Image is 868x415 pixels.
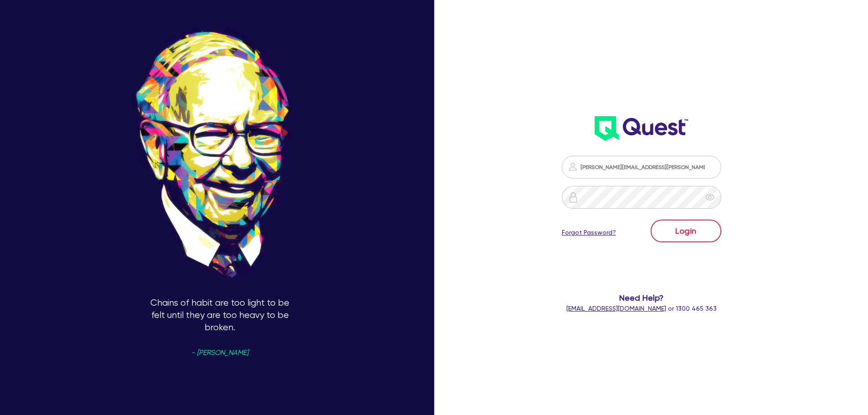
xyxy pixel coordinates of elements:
[562,228,616,237] a: Forgot Password?
[567,161,578,172] img: icon-password
[568,192,579,203] img: icon-password
[566,305,717,312] span: or 1300 465 363
[595,116,688,141] img: wH2k97JdezQIQAAAABJRU5ErkJggg==
[651,220,721,242] button: Login
[525,292,758,304] span: Need Help?
[562,156,721,179] input: Email address
[705,193,714,202] span: eye
[191,349,248,356] span: - [PERSON_NAME]
[566,305,666,312] a: [EMAIL_ADDRESS][DOMAIN_NAME]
